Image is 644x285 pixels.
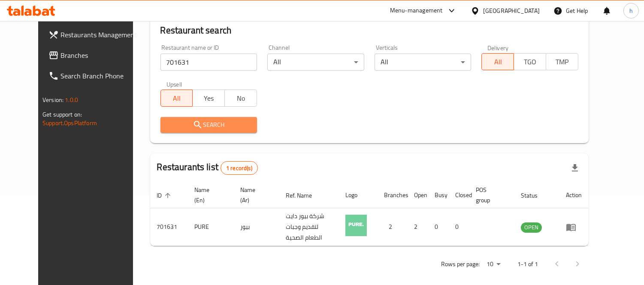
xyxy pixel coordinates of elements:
[476,185,504,205] span: POS group
[42,45,146,66] a: Branches
[240,185,269,205] span: Name (Ar)
[42,66,146,86] a: Search Branch Phone
[517,259,538,270] p: 1-1 of 1
[521,190,549,201] span: Status
[164,92,190,105] span: All
[160,117,257,133] button: Search
[483,258,504,271] div: Rows per page:
[196,92,221,105] span: Yes
[157,190,173,201] span: ID
[157,161,258,175] h2: Restaurants list
[441,259,480,270] p: Rows per page:
[160,54,257,71] input: Search for restaurant name or ID..
[377,182,407,208] th: Branches
[233,208,279,246] td: بيور
[160,90,193,107] button: All
[345,215,367,236] img: PURE
[487,45,509,51] label: Delivery
[390,6,443,16] div: Menu-management
[195,185,223,205] span: Name (En)
[42,109,82,120] span: Get support on:
[559,182,589,208] th: Action
[160,24,578,37] h2: Restaurant search
[167,120,251,130] span: Search
[517,56,543,68] span: TGO
[60,30,139,40] span: Restaurants Management
[65,94,78,105] span: 1.0.0
[224,90,257,107] button: No
[483,6,540,15] div: [GEOGRAPHIC_DATA]
[550,56,575,68] span: TMP
[377,208,407,246] td: 2
[60,71,139,81] span: Search Branch Phone
[228,92,254,105] span: No
[221,164,257,172] span: 1 record(s)
[629,6,633,15] span: h
[565,158,585,178] div: Export file
[514,53,546,70] button: TGO
[407,182,428,208] th: Open
[166,81,182,87] label: Upsell
[566,222,582,232] div: Menu
[521,222,542,232] span: OPEN
[42,117,97,129] a: Support.OpsPlatform
[150,208,188,246] td: 701631
[428,208,448,246] td: 0
[286,190,323,201] span: Ref. Name
[448,208,469,246] td: 0
[42,94,63,105] span: Version:
[428,182,448,208] th: Busy
[339,182,377,208] th: Logo
[448,182,469,208] th: Closed
[279,208,339,246] td: شركة بيور دايت لتقديم وجبات الطعام الصحية
[188,208,233,246] td: PURE
[192,90,225,107] button: Yes
[546,53,578,70] button: TMP
[267,54,364,71] div: All
[150,182,589,246] table: enhanced table
[481,53,514,70] button: All
[221,161,258,175] div: Total records count
[407,208,428,246] td: 2
[60,50,139,60] span: Branches
[375,54,472,71] div: All
[485,56,511,68] span: All
[42,24,146,45] a: Restaurants Management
